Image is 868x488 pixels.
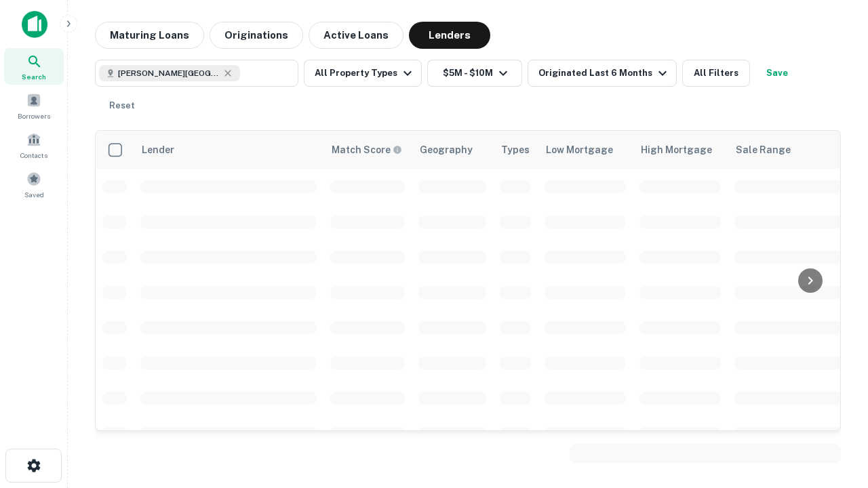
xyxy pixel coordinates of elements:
iframe: Chat Widget [800,380,868,445]
a: Saved [4,166,64,203]
th: Lender [134,131,323,169]
th: Geography [412,131,493,169]
img: capitalize-icon.png [22,11,47,38]
button: Active Loans [309,22,403,49]
div: Low Mortgage [546,142,613,158]
div: Lender [142,142,174,158]
th: High Mortgage [633,131,728,169]
span: Contacts [20,150,47,161]
a: Search [4,48,64,85]
th: Capitalize uses an advanced AI algorithm to match your search with the best lender. The match sco... [323,131,412,169]
h6: Match Score [332,142,399,157]
button: All Filters [682,60,750,87]
button: All Property Types [304,60,422,87]
button: Originations [210,22,303,49]
div: Sale Range [736,142,791,158]
th: Low Mortgage [538,131,633,169]
th: Types [493,131,538,169]
button: Maturing Loans [95,22,204,49]
span: [PERSON_NAME][GEOGRAPHIC_DATA], [GEOGRAPHIC_DATA] [118,67,220,79]
a: Borrowers [4,87,64,124]
span: Search [22,71,46,82]
a: Contacts [4,127,64,163]
div: Types [501,142,530,158]
button: Originated Last 6 Months [528,60,677,87]
div: Originated Last 6 Months [538,65,671,81]
button: Lenders [409,22,490,49]
div: High Mortgage [641,142,712,158]
div: Capitalize uses an advanced AI algorithm to match your search with the best lender. The match sco... [332,142,402,157]
button: $5M - $10M [427,60,522,87]
button: Save your search to get updates of matches that match your search criteria. [755,60,799,87]
th: Sale Range [728,131,850,169]
span: Borrowers [18,110,50,121]
button: Reset [100,92,144,119]
div: Geography [420,142,473,158]
span: Saved [24,189,44,200]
